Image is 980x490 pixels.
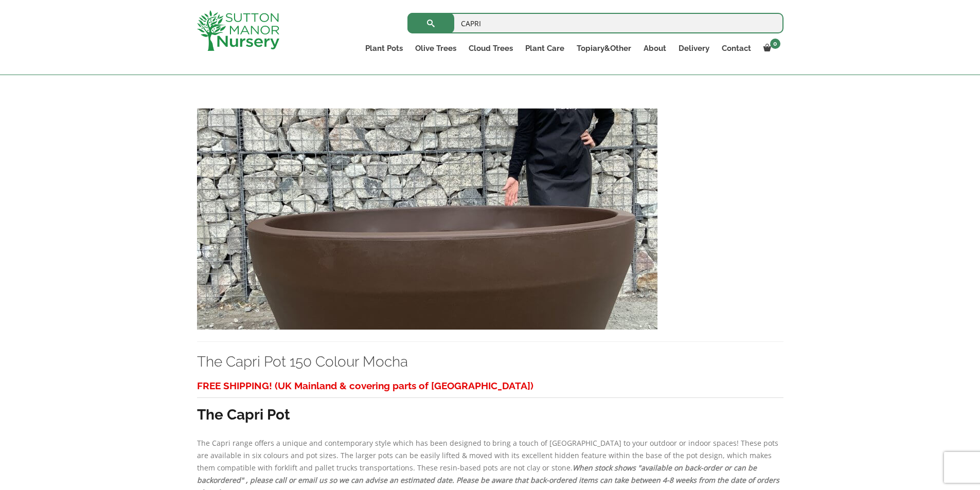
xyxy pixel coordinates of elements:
a: About [637,41,672,56]
img: logo [197,10,279,51]
a: Plant Pots [359,41,409,56]
a: Delivery [672,41,716,56]
a: 0 [757,41,783,56]
img: The Capri Pot 150 Colour Mocha - IMG 3758 [197,108,657,330]
a: The Capri Pot 150 Colour Mocha [197,353,408,370]
a: Contact [716,41,757,56]
a: Olive Trees [409,41,462,56]
strong: The Capri Pot [197,406,290,423]
h3: FREE SHIPPING! (UK Mainland & covering parts of [GEOGRAPHIC_DATA]) [197,376,783,395]
a: Cloud Trees [462,41,519,56]
a: Topiary&Other [571,41,637,56]
a: The Capri Pot 150 Colour Mocha [197,213,657,223]
span: 0 [770,39,780,49]
input: Search... [407,13,783,33]
a: Plant Care [519,41,571,56]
